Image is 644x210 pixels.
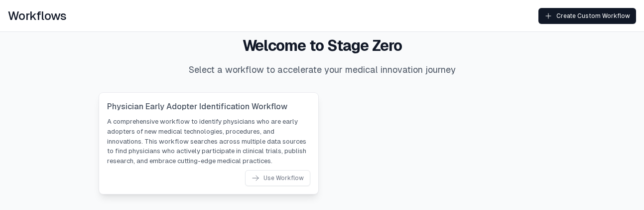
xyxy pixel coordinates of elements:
p: Select a workflow to accelerate your medical innovation journey [99,63,545,77]
div: Create Custom Workflow [544,12,630,20]
h1: Workflows [8,8,66,24]
h1: Welcome to Stage Zero [99,37,545,55]
h3: Physician Early Adopter Identification Workflow [107,101,310,113]
p: A comprehensive workflow to identify physicians who are early adopters of new medical technologie... [107,117,310,166]
div: Use Workflow [252,174,304,182]
button: Create Custom Workflow [538,8,636,24]
button: Use Workflow [245,170,310,186]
